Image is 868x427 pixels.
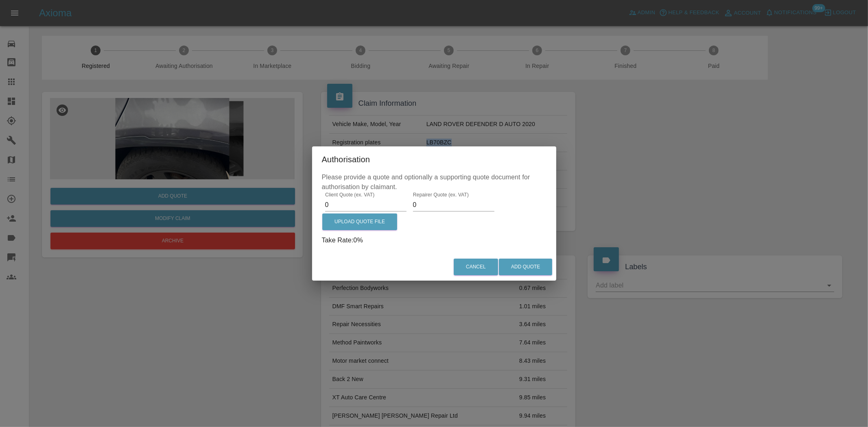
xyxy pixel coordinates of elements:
label: Upload Quote File [322,213,397,230]
label: Repairer Quote (ex. VAT) [413,192,469,198]
button: Add Quote [499,259,552,275]
label: Client Quote (ex. VAT) [325,192,374,198]
h2: Authorisation [312,146,556,172]
p: Take Rate: 0 % [322,235,547,245]
p: Please provide a quote and optionally a supporting quote document for authorisation by claimant. [322,172,547,192]
button: Cancel [454,259,498,275]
